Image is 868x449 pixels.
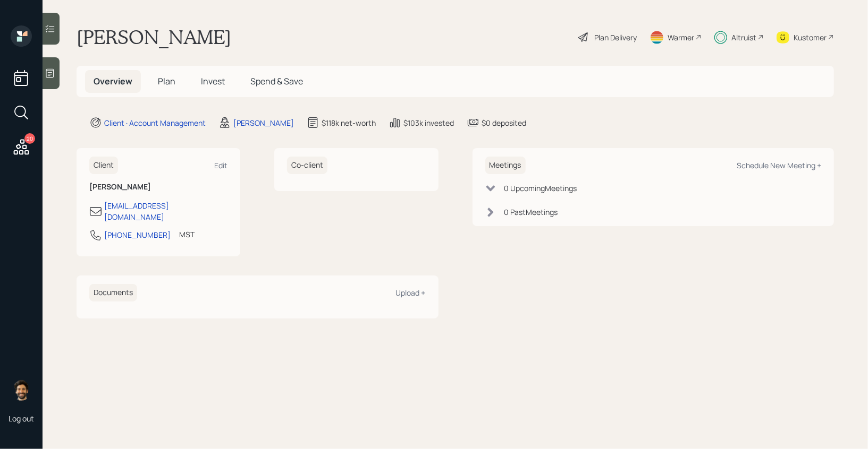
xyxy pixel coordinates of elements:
img: eric-schwartz-headshot.png [11,379,32,401]
div: Log out [9,413,34,424]
span: Spend & Save [250,75,303,87]
div: Warmer [668,32,694,43]
h6: Co-client [287,157,327,174]
div: [EMAIL_ADDRESS][DOMAIN_NAME] [104,200,227,222]
div: Client · Account Management [104,117,206,128]
div: $118k net-worth [322,117,376,128]
div: MST [179,229,195,240]
span: Overview [94,75,132,87]
div: Altruist [731,32,756,43]
div: [PHONE_NUMBER] [104,229,171,240]
div: Upload + [396,288,426,298]
h6: Documents [89,284,137,301]
div: 0 Upcoming Meeting s [504,183,577,194]
h6: Client [89,157,118,174]
div: Schedule New Meeting + [737,160,821,170]
div: Edit [214,160,227,170]
div: 0 Past Meeting s [504,206,558,218]
span: Invest [201,75,225,87]
div: Plan Delivery [594,32,637,43]
div: [PERSON_NAME] [233,117,294,128]
h1: [PERSON_NAME] [77,25,231,49]
div: Kustomer [794,32,827,43]
div: $103k invested [403,117,454,128]
h6: [PERSON_NAME] [89,183,227,192]
h6: Meetings [485,157,526,174]
div: 20 [24,133,35,144]
span: Plan [158,75,175,87]
div: $0 deposited [482,117,526,128]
